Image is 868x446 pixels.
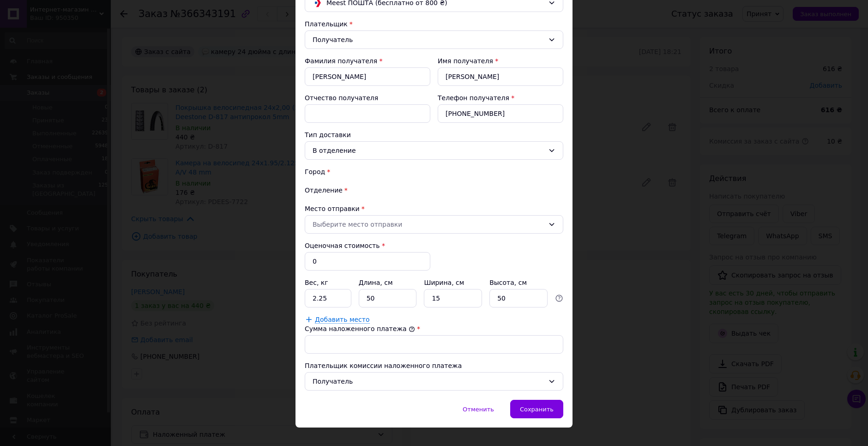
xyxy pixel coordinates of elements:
[305,186,563,195] div: Отделение
[305,204,563,213] div: Место отправки
[305,57,377,65] label: Фамилия получателя
[438,94,509,102] label: Телефон получателя
[305,167,563,176] div: Город
[305,361,563,370] div: Плательщик комиссии наложенного платежа
[305,279,330,286] label: Вес, кг
[305,242,380,249] label: Оценочная стоимость
[489,279,529,286] label: Высота, см
[313,35,544,45] div: Получатель
[438,104,563,123] input: Например, 055 123 45 67
[424,279,466,286] label: Ширина, см
[359,279,395,286] label: Длина, см
[305,130,563,139] div: Тип доставки
[463,406,494,413] span: Отменить
[315,316,370,324] span: Добавить место
[305,19,563,29] div: Плательщик
[313,219,544,229] div: Выберите место отправки
[438,57,493,65] label: Имя получателя
[313,376,544,386] div: Получатель
[313,145,544,156] div: В отделение
[520,406,554,413] span: Сохранить
[305,324,563,333] div: Сумма наложенного платежа
[305,94,378,102] label: Отчество получателя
